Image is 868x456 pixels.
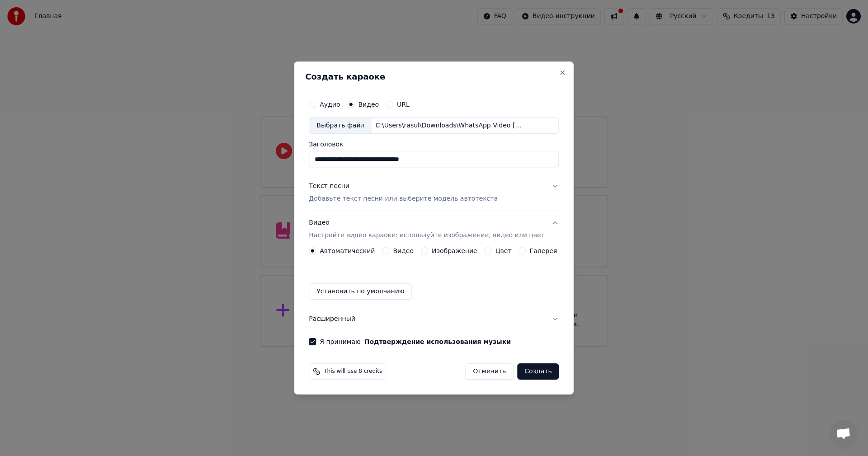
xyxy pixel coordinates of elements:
[495,248,512,254] label: Цвет
[305,73,562,81] h2: Создать караоке
[309,212,559,248] button: ВидеоНастройте видео караоке: используйте изображение, видео или цвет
[309,118,372,134] div: Выбрать файл
[309,195,498,204] p: Добавьте текст песни или выберите модель автотекста
[309,182,349,191] div: Текст песни
[309,219,544,240] div: Видео
[320,338,511,345] label: Я принимаю
[358,101,379,108] label: Видео
[364,338,511,345] button: Я принимаю
[320,101,340,108] label: Аудио
[320,248,375,254] label: Автоматический
[309,231,544,240] p: Настройте видео караоке: используйте изображение, видео или цвет
[432,248,477,254] label: Изображение
[309,141,559,148] label: Заголовок
[309,175,559,211] button: Текст песниДобавьте текст песни или выберите модель автотекста
[372,121,525,130] div: C:\Users\rasul\Downloads\WhatsApp Video [DATE] 20.01.15.mp4
[324,368,382,375] span: This will use 8 credits
[309,307,559,331] button: Расширенный
[465,363,514,380] button: Отменить
[530,248,557,254] label: Галерея
[309,283,412,300] button: Установить по умолчанию
[517,363,559,380] button: Создать
[309,247,559,307] div: ВидеоНастройте видео караоке: используйте изображение, видео или цвет
[393,248,414,254] label: Видео
[397,101,410,108] label: URL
